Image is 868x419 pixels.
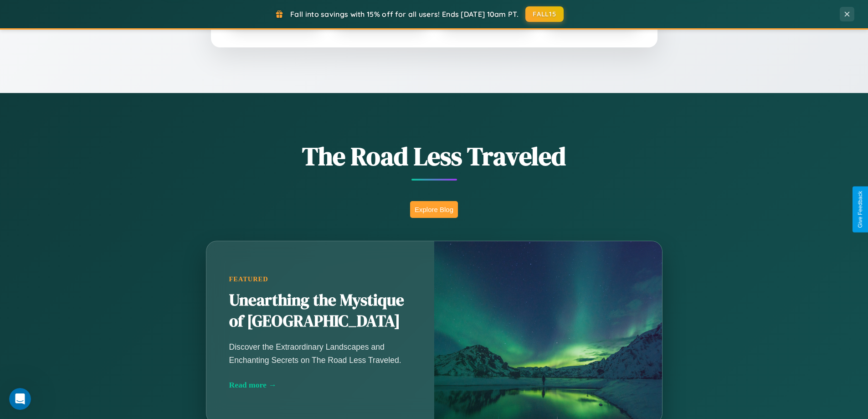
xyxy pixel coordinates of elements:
button: Explore Blog [410,201,458,218]
div: Read more → [229,380,411,390]
div: Give Feedback [857,191,863,228]
h1: The Road Less Traveled [161,139,708,174]
span: Fall into savings with 15% off for all users! Ends [DATE] 10am PT. [290,10,519,19]
div: Featured [229,275,411,283]
h2: Unearthing the Mystique of [GEOGRAPHIC_DATA] [229,290,411,332]
p: Discover the Extraordinary Landscapes and Enchanting Secrets on The Road Less Traveled. [229,341,411,366]
button: FALL15 [525,6,564,22]
iframe: Intercom live chat [9,388,31,410]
